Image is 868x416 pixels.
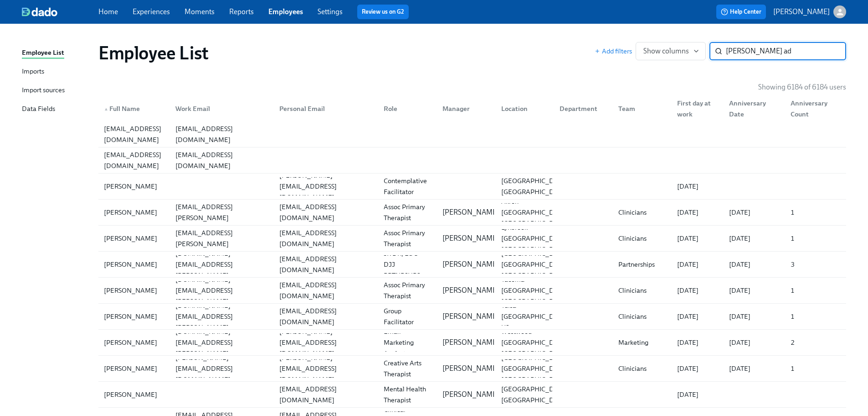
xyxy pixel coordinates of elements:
[172,263,272,318] div: [PERSON_NAME][DOMAIN_NAME][EMAIL_ADDRESS][PERSON_NAME][DOMAIN_NAME]
[442,285,499,295] p: [PERSON_NAME]
[498,300,572,333] div: Tulsa [GEOGRAPHIC_DATA] US
[380,175,435,197] div: Contemplative Facilitator
[498,222,572,255] div: Lynbrook [GEOGRAPHIC_DATA] [GEOGRAPHIC_DATA]
[725,98,783,120] div: Anniversary Date
[98,174,846,199] div: [PERSON_NAME][PERSON_NAME][EMAIL_ADDRESS][DOMAIN_NAME]Contemplative Facilitator[GEOGRAPHIC_DATA],...
[376,100,435,118] div: Role
[22,85,91,96] a: Import sources
[318,7,343,16] a: Settings
[172,237,272,292] div: [PERSON_NAME][DOMAIN_NAME][EMAIL_ADDRESS][PERSON_NAME][DOMAIN_NAME]
[595,47,632,56] button: Add filters
[100,363,168,374] div: [PERSON_NAME]
[98,252,846,278] a: [PERSON_NAME][PERSON_NAME][DOMAIN_NAME][EMAIL_ADDRESS][PERSON_NAME][DOMAIN_NAME][EMAIL_ADDRESS][D...
[783,100,844,118] div: Anniversary Count
[673,98,722,120] div: First day at work
[673,337,722,348] div: [DATE]
[100,233,168,244] div: [PERSON_NAME]
[22,47,64,59] div: Employee List
[725,311,783,322] div: [DATE]
[98,278,846,303] div: [PERSON_NAME][PERSON_NAME][DOMAIN_NAME][EMAIL_ADDRESS][PERSON_NAME][DOMAIN_NAME][EMAIL_ADDRESS][D...
[104,107,108,111] span: ▲
[276,279,376,301] div: [EMAIL_ADDRESS][DOMAIN_NAME]
[98,382,846,408] a: [PERSON_NAME][EMAIL_ADDRESS][DOMAIN_NAME]Licensed Mental Health Therapist ([US_STATE])[PERSON_NAM...
[673,233,722,244] div: [DATE]
[611,100,670,118] div: Team
[773,7,830,17] p: [PERSON_NAME]
[380,248,435,281] div: SR DR, Ed & DJJ PRTNRSHPS
[98,121,846,147] a: [EMAIL_ADDRESS][DOMAIN_NAME][EMAIL_ADDRESS][DOMAIN_NAME]
[380,279,435,301] div: Assoc Primary Therapist
[673,311,722,322] div: [DATE]
[498,175,574,197] div: [GEOGRAPHIC_DATA], [GEOGRAPHIC_DATA]
[615,363,670,374] div: Clinicians
[100,311,168,322] div: [PERSON_NAME]
[100,389,168,400] div: [PERSON_NAME]
[787,337,844,348] div: 2
[100,149,168,171] div: [EMAIL_ADDRESS][DOMAIN_NAME]
[380,227,435,249] div: Assoc Primary Therapist
[498,196,572,229] div: Akron [GEOGRAPHIC_DATA] [GEOGRAPHIC_DATA]
[380,103,435,114] div: Role
[442,337,499,348] p: [PERSON_NAME]
[498,384,574,405] div: [GEOGRAPHIC_DATA], [GEOGRAPHIC_DATA]
[725,363,783,374] div: [DATE]
[498,248,572,281] div: [GEOGRAPHIC_DATA] [GEOGRAPHIC_DATA] [GEOGRAPHIC_DATA]
[442,363,499,374] p: [PERSON_NAME]
[22,66,91,78] a: Imports
[442,259,499,269] p: [PERSON_NAME]
[673,207,722,218] div: [DATE]
[229,7,254,16] a: Reports
[172,289,272,344] div: [PERSON_NAME][DOMAIN_NAME][EMAIL_ADDRESS][PERSON_NAME][DOMAIN_NAME]
[435,100,494,118] div: Manager
[615,311,670,322] div: Clinicians
[100,100,168,118] div: ▲Full Name
[726,42,846,60] input: Search by name
[98,174,846,200] a: [PERSON_NAME][PERSON_NAME][EMAIL_ADDRESS][DOMAIN_NAME]Contemplative Facilitator[GEOGRAPHIC_DATA],...
[22,66,44,78] div: Imports
[276,201,376,223] div: [EMAIL_ADDRESS][DOMAIN_NAME]
[673,259,722,270] div: [DATE]
[185,7,215,16] a: Moments
[442,311,499,321] p: [PERSON_NAME]
[276,253,376,275] div: [EMAIL_ADDRESS][DOMAIN_NAME]
[100,337,168,348] div: [PERSON_NAME]
[773,5,846,18] button: [PERSON_NAME]
[673,285,722,296] div: [DATE]
[615,233,670,244] div: Clinicians
[172,103,272,114] div: Work Email
[721,7,761,16] span: Help Center
[100,181,168,192] div: [PERSON_NAME]
[442,233,499,243] p: [PERSON_NAME]
[98,147,846,174] a: [EMAIL_ADDRESS][DOMAIN_NAME][EMAIL_ADDRESS][DOMAIN_NAME]
[725,233,783,244] div: [DATE]
[98,200,846,226] a: [PERSON_NAME][PERSON_NAME][EMAIL_ADDRESS][PERSON_NAME][DOMAIN_NAME][EMAIL_ADDRESS][DOMAIN_NAME]As...
[172,315,272,370] div: [PERSON_NAME][DOMAIN_NAME][EMAIL_ADDRESS][PERSON_NAME][DOMAIN_NAME]
[673,181,722,192] div: [DATE]
[100,285,168,296] div: [PERSON_NAME]
[98,382,846,407] div: [PERSON_NAME][EMAIL_ADDRESS][DOMAIN_NAME]Licensed Mental Health Therapist ([US_STATE])[PERSON_NAM...
[442,390,499,400] p: [PERSON_NAME]
[787,207,844,218] div: 1
[22,104,91,115] a: Data Fields
[133,7,170,16] a: Experiences
[716,5,766,19] button: Help Center
[98,226,846,251] div: [PERSON_NAME][PERSON_NAME][EMAIL_ADDRESS][PERSON_NAME][DOMAIN_NAME][EMAIL_ADDRESS][DOMAIN_NAME]As...
[725,259,783,270] div: [DATE]
[98,147,846,173] div: [EMAIL_ADDRESS][DOMAIN_NAME][EMAIL_ADDRESS][DOMAIN_NAME]
[498,352,572,385] div: [GEOGRAPHIC_DATA] [GEOGRAPHIC_DATA] [GEOGRAPHIC_DATA]
[725,337,783,348] div: [DATE]
[556,103,611,114] div: Department
[643,47,698,56] span: Show columns
[22,85,65,96] div: Import sources
[98,42,209,64] h1: Employee List
[787,98,844,120] div: Anniversary Count
[98,330,846,356] a: [PERSON_NAME][PERSON_NAME][DOMAIN_NAME][EMAIL_ADDRESS][PERSON_NAME][DOMAIN_NAME][PERSON_NAME][EMA...
[615,259,670,270] div: Partnerships
[787,259,844,270] div: 3
[272,100,376,118] div: Personal Email
[276,326,376,359] div: [PERSON_NAME][EMAIL_ADDRESS][DOMAIN_NAME]
[615,103,670,114] div: Team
